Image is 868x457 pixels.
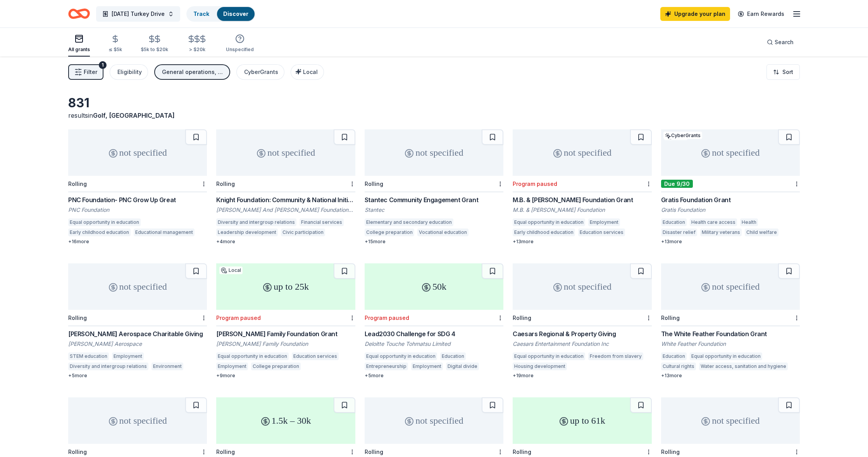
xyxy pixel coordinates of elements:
[700,228,742,236] div: Military veterans
[216,352,289,360] div: Equal opportunity in education
[775,38,794,47] span: Search
[690,218,737,226] div: Health care access
[411,363,443,370] div: Employment
[216,263,355,379] a: up to 25kLocalProgram paused[PERSON_NAME] Family Foundation Grant[PERSON_NAME] Family FoundationE...
[68,46,90,53] div: All grants
[513,373,651,379] div: + 19 more
[365,363,408,370] div: Entrepreneurship
[365,239,503,245] div: + 15 more
[84,67,97,77] span: Filter
[661,373,800,379] div: + 13 more
[281,228,325,236] div: Civic participation
[216,448,235,455] div: Rolling
[661,195,800,204] div: Gratis Foundation Grant
[216,218,296,226] div: Diversity and intergroup relations
[365,228,414,236] div: College preparation
[68,448,87,455] div: Rolling
[216,329,355,338] div: [PERSON_NAME] Family Foundation Grant
[513,129,651,176] div: not specified
[154,64,230,80] button: General operations, Education, Fellowship, Capital
[661,129,800,245] a: not specifiedLocalCyberGrantsDue 9/30Gratis Foundation GrantGratis FoundationEducationHealth care...
[216,180,235,187] div: Rolling
[219,266,243,274] div: Local
[216,340,355,348] div: [PERSON_NAME] Family Foundation
[661,263,800,310] div: not specified
[68,129,207,176] div: not specified
[661,129,800,176] div: not specified
[513,218,585,226] div: Equal opportunity in education
[292,352,339,360] div: Education services
[244,67,278,77] div: CyberGrants
[68,195,207,204] div: PNC Foundation- PNC Grow Up Great
[108,46,122,53] div: ≤ $5k
[93,112,175,119] span: Golf, [GEOGRAPHIC_DATA]
[740,218,758,226] div: Health
[588,352,643,360] div: Freedom from slavery
[661,228,697,236] div: Disaster relief
[68,206,207,214] div: PNC Foundation
[513,352,585,360] div: Equal opportunity in education
[68,5,90,23] a: Home
[187,46,207,53] div: > $20k
[513,397,651,444] div: up to 61k
[216,129,355,176] div: not specified
[236,64,284,80] button: CyberGrants
[112,9,165,19] span: [DATE] Turkey Drive
[68,129,207,245] a: not specifiedRollingPNC Foundation- PNC Grow Up GreatPNC FoundationEqual opportunity in education...
[766,64,800,80] button: Sort
[108,31,122,57] button: ≤ $5k
[365,263,503,379] a: 50kProgram pausedLead2030 Challenge for SDG 4Deloitte Touche Tohmatsu LimitedEqual opportunity in...
[446,363,479,370] div: Digital divide
[68,363,148,370] div: Diversity and intergroup relations
[661,206,800,214] div: Gratis Foundation
[745,228,778,236] div: Child welfare
[251,363,301,370] div: College preparation
[152,363,183,370] div: Environment
[513,263,651,379] a: not specifiedRollingCaesars Regional & Property GivingCaesars Entertainment Foundation IncEqual o...
[193,10,209,17] a: Track
[303,69,318,75] span: Local
[216,363,248,370] div: Employment
[733,7,789,21] a: Earn Rewards
[661,180,693,188] div: Due 9/30
[216,373,355,379] div: + 9 more
[365,263,503,310] div: 50k
[68,314,87,321] div: Rolling
[226,31,254,57] button: Unspecified
[68,340,207,348] div: [PERSON_NAME] Aerospace
[88,112,175,119] span: in
[365,340,503,348] div: Deloitte Touche Tohmatsu Limited
[216,314,261,321] div: Program paused
[110,64,148,80] button: Eligibility
[141,46,168,53] div: $5k to $20k
[782,67,793,77] span: Sort
[663,132,702,139] div: CyberGrants
[699,363,788,370] div: Water access, sanitation and hygiene
[365,314,409,321] div: Program paused
[68,64,103,80] button: Filter1
[216,206,355,214] div: [PERSON_NAME] And [PERSON_NAME] Foundation Inc
[661,363,696,370] div: Cultural rights
[365,373,503,379] div: + 5 more
[68,180,87,187] div: Rolling
[68,263,207,310] div: not specified
[661,340,800,348] div: White Feather Foundation
[513,180,557,187] div: Program paused
[661,448,680,455] div: Rolling
[68,218,141,226] div: Equal opportunity in education
[134,228,195,236] div: Educational management
[141,31,168,57] button: $5k to $20k
[68,111,207,120] div: results
[513,448,531,455] div: Rolling
[513,329,651,338] div: Caesars Regional & Property Giving
[117,67,142,77] div: Eligibility
[365,129,503,176] div: not specified
[365,218,453,226] div: Elementary and secondary education
[216,239,355,245] div: + 4 more
[365,448,383,455] div: Rolling
[216,195,355,204] div: Knight Foundation: Community & National Initiatives
[68,373,207,379] div: + 5 more
[291,64,324,80] button: Local
[513,129,651,245] a: not specifiedProgram pausedM.B. & [PERSON_NAME] Foundation GrantM.B. & [PERSON_NAME] FoundationEq...
[216,397,355,444] div: 1.5k – 30k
